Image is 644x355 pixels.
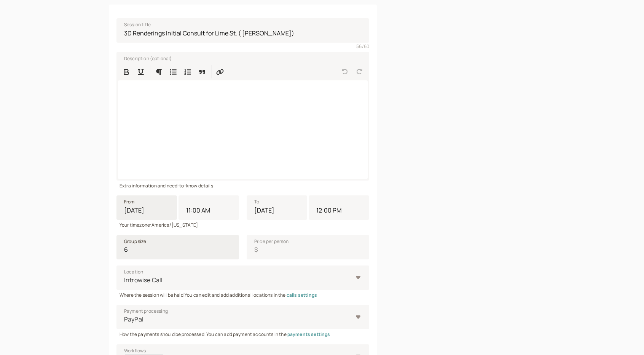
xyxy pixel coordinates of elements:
span: Session title [124,21,151,29]
input: Payment processingPayPal [123,315,124,324]
button: Formatting Options [152,65,166,78]
input: 12:00 AM [179,195,239,220]
input: From [116,195,177,220]
div: Where the session will be held. [116,290,369,299]
span: Price per person [254,238,289,245]
span: To [254,198,259,206]
span: From [124,198,135,206]
label: Description (optional) [118,54,172,62]
div: How the payments should be processed. You can add payment accounts in the [116,329,369,338]
button: Bulleted List [166,65,180,78]
div: Your timezone: America/[US_STATE] [116,220,369,229]
span: You can edit and add additional locations in the [185,292,317,298]
button: Redo [352,65,366,78]
iframe: Chat Widget [606,318,644,355]
button: Format Underline [134,65,148,78]
span: Workflows [124,347,146,355]
input: 12:00 AM [309,195,369,220]
div: Extra information and need-to-know details [116,181,369,189]
span: Location [124,268,143,276]
button: Format Bold [120,65,133,78]
span: Payment processing [124,307,168,315]
a: calls settings [287,292,317,298]
button: Quote [195,65,209,78]
span: Group size [124,238,147,245]
button: Insert Link [213,65,227,78]
button: Undo [338,65,352,78]
input: LocationIntrowise Call [123,276,124,285]
input: Session title [116,18,369,43]
a: payments settings [287,331,330,337]
button: Numbered List [181,65,194,78]
input: To [247,195,307,220]
span: $ [254,245,258,255]
input: Group size [116,235,239,259]
input: Price per person$ [247,235,369,259]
